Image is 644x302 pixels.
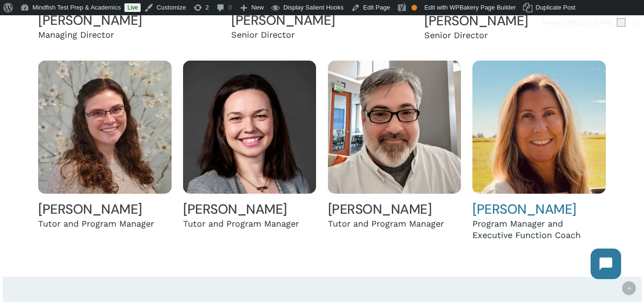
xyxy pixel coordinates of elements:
[328,61,461,194] img: Jason King
[424,30,605,41] div: Senior Director
[38,218,171,229] div: Tutor and Program Manager
[472,218,605,241] div: Program Manager and Executive Function Coach
[183,200,287,218] a: [PERSON_NAME]
[328,200,432,218] a: [PERSON_NAME]
[38,29,219,41] div: Managing Director
[231,11,335,29] a: [PERSON_NAME]
[38,61,171,194] img: Holly Andreassen
[183,218,316,229] div: Tutor and Program Manager
[581,239,631,289] iframe: Chatbot
[563,19,614,26] span: [PERSON_NAME]
[183,61,316,194] img: Sophia Matuszewicz
[328,218,461,229] div: Tutor and Program Manager
[38,11,142,29] a: [PERSON_NAME]
[540,15,629,31] a: Howdy,
[472,61,605,194] img: Jen Eyberg
[411,5,417,10] div: OK
[124,3,141,12] a: Live
[38,200,142,218] a: [PERSON_NAME]
[424,12,528,30] a: [PERSON_NAME]
[231,29,412,41] div: Senior Director
[472,200,576,218] a: [PERSON_NAME]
